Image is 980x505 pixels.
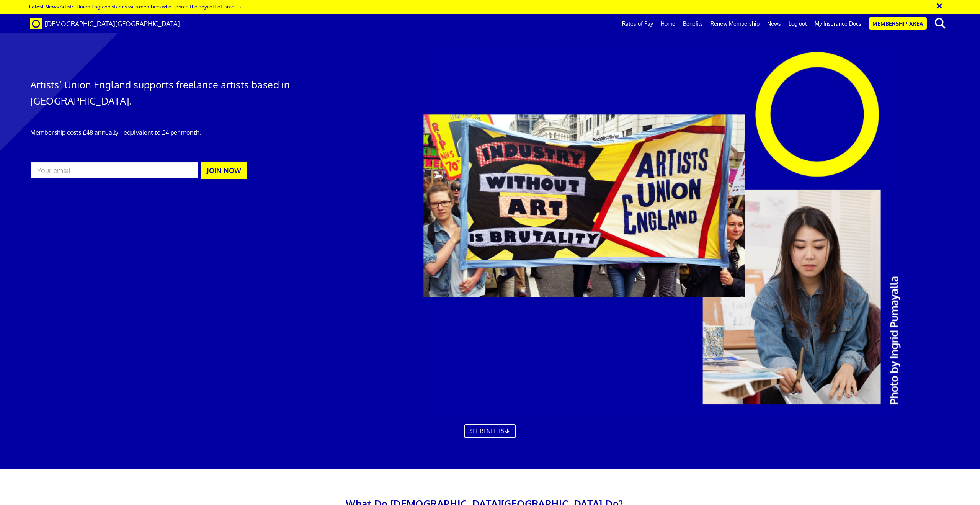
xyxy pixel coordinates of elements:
span: [DEMOGRAPHIC_DATA][GEOGRAPHIC_DATA] [45,20,180,28]
a: Brand [DEMOGRAPHIC_DATA][GEOGRAPHIC_DATA] [24,14,186,33]
strong: Latest News: [29,3,60,10]
a: Log out [785,14,811,33]
a: Benefits [679,14,707,33]
a: Home [657,14,679,33]
a: Membership Area [869,17,927,30]
a: News [763,14,785,33]
button: search [928,15,952,31]
h1: Artists’ Union England supports freelance artists based in [GEOGRAPHIC_DATA]. [30,77,329,109]
p: Membership costs £48 annually – equivalent to £4 per month. [30,128,329,137]
a: Rates of Pay [618,14,657,33]
input: Your email [30,162,199,179]
button: JOIN NOW [201,162,247,179]
a: Renew Membership [707,14,763,33]
a: SEE BENEFITS [464,424,516,438]
a: Latest News:Artists’ Union England stands with members who uphold the boycott of Israel → [29,3,242,10]
a: My Insurance Docs [811,14,865,33]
